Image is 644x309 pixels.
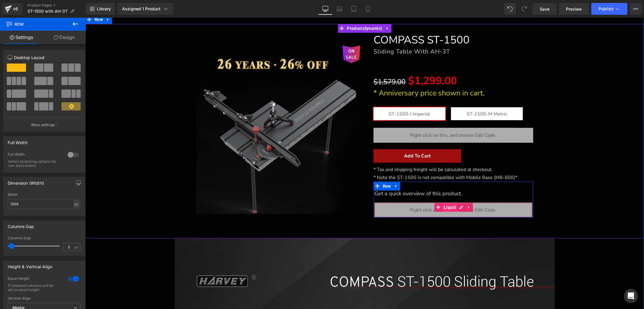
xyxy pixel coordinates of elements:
a: v6 [2,3,23,15]
div: Dimension (Width) [8,177,44,186]
span: $1,299.00 [323,56,372,70]
input: auto [8,199,80,209]
a: Mobile [361,3,375,15]
p: Desktop Layout [8,54,80,61]
div: Full Width [8,137,27,145]
button: More [630,3,642,15]
span: ST-1500-M Metric [381,90,422,102]
button: Redo [518,3,530,15]
div: Assigned 1 Product [122,6,169,12]
div: Equal Height [8,276,62,282]
a: Desktop [318,3,332,15]
span: $1,579.00 [288,59,320,69]
p: * Anniversary price shown in cart. [288,70,448,81]
div: Select stretching options for row and content. [8,160,61,168]
span: ON SALE [260,30,272,43]
a: Expand / Collapse [307,164,315,173]
span: Publish [598,6,613,11]
font: COMPASS ST-1500 [288,15,384,30]
span: * Tax and shipping freight will be calculated at checkout. [288,149,407,155]
a: Laptop [332,3,347,15]
div: Full Width [8,152,62,158]
div: Vertical Align [8,296,80,300]
div: Open Intercom Messenger [624,289,638,303]
span: ST-1500 with AH-3T [27,9,68,14]
img: COMPASS ST-1500 Sliding Table [106,28,275,196]
div: Height & Vertical Align [8,261,52,269]
a: Preview [559,3,589,15]
span: Liquid [357,185,372,194]
span: Row [296,164,307,173]
div: Columns Gap [8,221,34,229]
p: More settings [31,122,55,128]
font: Get a quick overview of this product. [289,172,377,179]
a: Expand / Collapse [380,185,387,194]
span: Add To Cart [319,135,345,142]
button: More settings [4,118,85,132]
span: ST-1500-I Imperial [304,90,345,102]
div: Columns Gap [8,236,80,240]
a: New Library [86,3,115,15]
div: v6 [12,5,19,13]
a: Expand / Collapse [298,6,306,15]
button: Add To Cart [288,131,376,145]
button: Undo [504,3,516,15]
a: Tablet [347,3,361,15]
div: px [74,200,80,208]
p: * Note the ST-1500 is not compatible with Mobile Base (MB-600)* [288,156,448,164]
span: Preview [566,6,582,12]
span: Library [97,6,111,12]
span: Product [260,6,299,15]
span: Sliding Table With AH-3T [288,30,365,38]
span: px [74,245,80,249]
span: Save [540,6,549,12]
button: Publish [591,3,627,15]
a: Product Pages [27,3,86,8]
div: Width [8,193,80,197]
div: If checked columns will be set to equal height. [8,284,61,292]
span: Row [6,18,65,31]
a: Design [43,31,86,44]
